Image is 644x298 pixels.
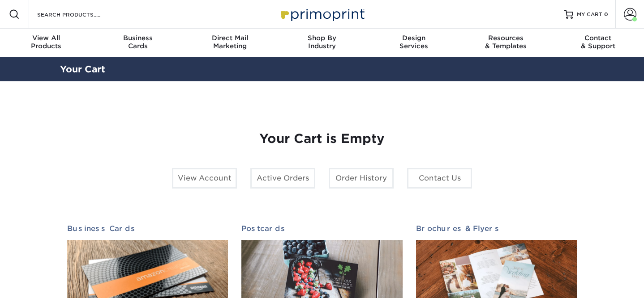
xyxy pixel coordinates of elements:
h1: Your Cart is Empty [67,131,577,147]
a: Shop ByIndustry [276,29,368,57]
a: Contact& Support [552,29,644,57]
a: BusinessCards [92,29,184,57]
span: Resources [460,34,552,42]
div: Cards [92,34,184,50]
a: Your Cart [60,64,105,75]
div: & Templates [460,34,552,50]
h2: Business Cards [67,224,228,233]
span: Direct Mail [184,34,276,42]
div: Industry [276,34,368,50]
div: Marketing [184,34,276,50]
div: & Support [552,34,644,50]
a: DesignServices [368,29,460,57]
span: MY CART [577,11,602,18]
span: Design [368,34,460,42]
h2: Postcards [241,224,402,233]
input: SEARCH PRODUCTS..... [36,9,124,20]
a: Direct MailMarketing [184,29,276,57]
a: View Account [172,168,237,189]
a: Active Orders [250,168,315,189]
a: Resources& Templates [460,29,552,57]
img: Primoprint [277,4,367,24]
a: Contact Us [407,168,472,189]
span: Contact [552,34,644,42]
h2: Brochures & Flyers [416,224,577,233]
span: 0 [604,11,608,17]
span: Shop By [276,34,368,42]
a: Order History [329,168,394,189]
span: Business [92,34,184,42]
div: Services [368,34,460,50]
